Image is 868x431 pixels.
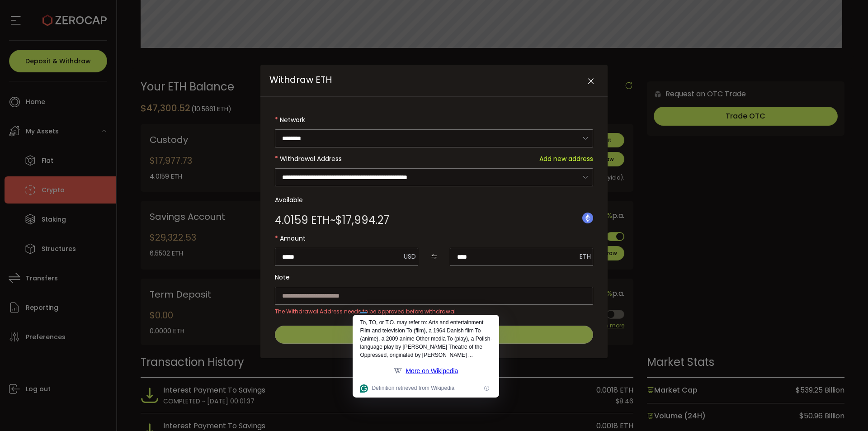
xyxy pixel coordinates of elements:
span: Withdraw ETH [269,73,332,86]
label: Note [275,268,593,286]
span: USD [404,252,416,261]
label: Amount [275,229,593,247]
div: The Withdrawal Address needs to be approved before withdrawal [275,307,593,314]
button: Close [583,74,599,90]
label: Network [275,111,593,129]
span: Withdrawal Address [280,154,342,163]
button: Continue [275,326,593,344]
span: Add new address [539,150,593,168]
span: $17,994.27 [335,215,389,226]
div: Withdraw ETH [260,65,608,358]
div: ~ [275,215,389,226]
span: 4.0159 ETH [275,215,330,226]
label: Available [275,191,593,209]
div: Chat Widget [665,67,868,431]
iframe: To enrich screen reader interactions, please activate Accessibility in Grammarly extension settings [665,67,868,431]
span: ETH [580,252,591,261]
